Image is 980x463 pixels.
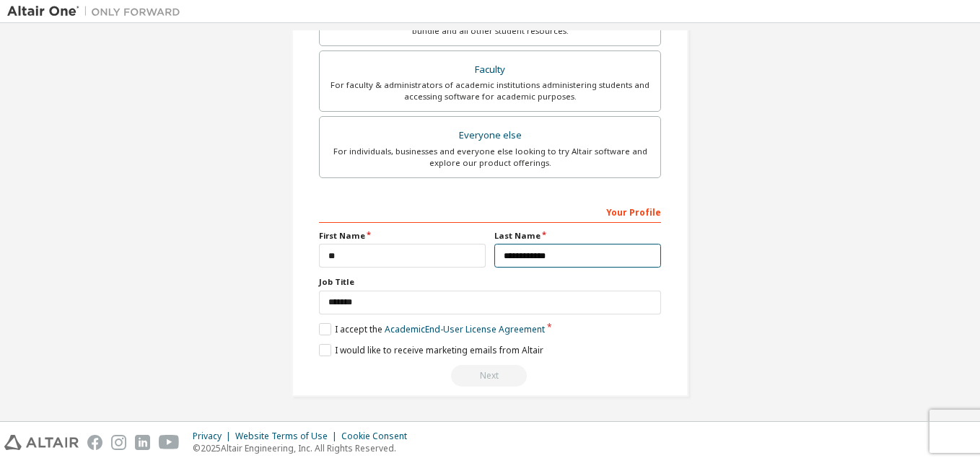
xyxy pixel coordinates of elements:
[111,435,126,450] img: instagram.svg
[341,431,416,442] div: Cookie Consent
[319,230,486,242] label: First Name
[159,435,180,450] img: youtube.svg
[319,200,661,223] div: Your Profile
[235,431,341,442] div: Website Terms of Use
[328,146,652,169] div: For individuals, businesses and everyone else looking to try Altair software and explore our prod...
[385,323,545,335] a: Academic End-User License Agreement
[319,344,543,356] label: I would like to receive marketing emails from Altair
[87,435,102,450] img: facebook.svg
[328,125,652,146] div: Everyone else
[319,276,661,288] label: Job Title
[319,365,661,387] div: Email already exists
[7,4,188,19] img: Altair One
[328,79,652,102] div: For faculty & administrators of academic institutions administering students and accessing softwa...
[135,435,150,450] img: linkedin.svg
[4,435,79,450] img: altair_logo.svg
[328,60,652,80] div: Faculty
[193,431,235,442] div: Privacy
[193,442,416,454] p: © 2025 Altair Engineering, Inc. All Rights Reserved.
[319,323,545,335] label: I accept the
[494,230,661,242] label: Last Name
